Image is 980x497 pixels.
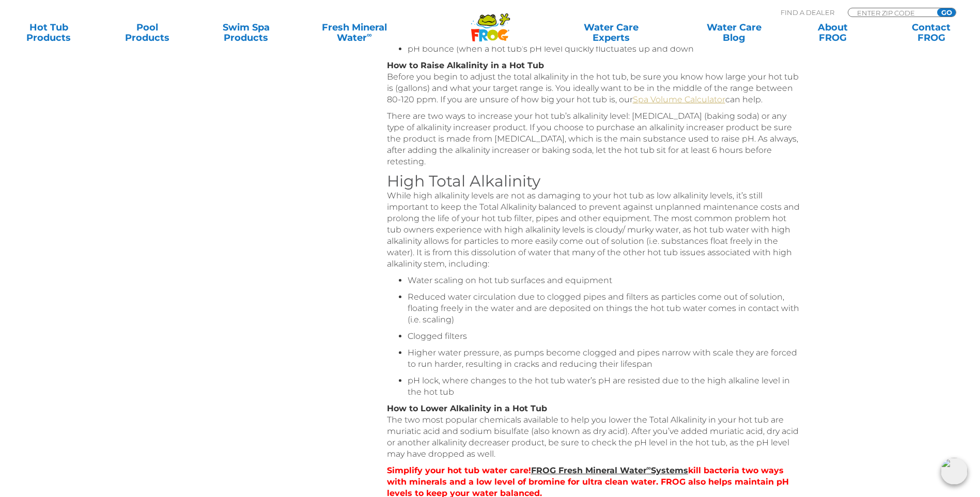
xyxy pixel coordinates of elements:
li: Clogged filters [408,331,800,342]
li: Higher water pressure, as pumps become clogged and pipes narrow with scale they are forced to run... [408,347,800,370]
p: The two most popular chemicals available to help you lower the Total Alkalinity in your hot tub a... [387,403,800,460]
sup: ∞ [367,30,372,39]
a: AboutFROG [794,22,871,43]
p: Before you begin to adjust the total alkalinity in the hot tub, be sure you know how large your h... [387,60,800,105]
li: Water scaling on hot tub surfaces and equipment [408,275,800,286]
a: PoolProducts [109,22,186,43]
p: While high alkalinity levels are not as damaging to your hot tub as low alkalinity levels, it’s s... [387,190,800,270]
a: Water CareExperts [549,22,674,43]
input: Zip Code Form [856,8,926,17]
sup: ∞ [647,464,651,472]
a: Fresh MineralWater∞ [306,22,402,43]
h3: High Total Alkalinity [387,173,800,190]
strong: How to Lower Alkalinity in a Hot Tub [387,403,547,413]
strong: How to Raise Alkalinity in a Hot Tub [387,60,544,70]
p: There are two ways to increase your hot tub’s alkalinity level: [MEDICAL_DATA] (baking soda) or a... [387,111,800,167]
a: ContactFROG [893,22,970,43]
input: GO [937,8,956,17]
li: Reduced water circulation due to clogged pipes and filters as particles come out of solution, flo... [408,291,800,325]
li: pH bounce (when a hot tub’s pH level quickly fluctuates up and down [408,43,800,55]
a: FROG Fresh Mineral Water∞Systems [531,465,689,475]
a: Hot TubProducts [10,22,87,43]
a: Swim SpaProducts [208,22,285,43]
p: Find A Dealer [781,8,834,17]
img: openIcon [941,458,968,485]
li: pH lock, where changes to the hot tub water’s pH are resisted due to the high alkaline level in t... [408,375,800,398]
a: Spa Volume Calculator [633,95,725,104]
a: Water CareBlog [695,22,772,43]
